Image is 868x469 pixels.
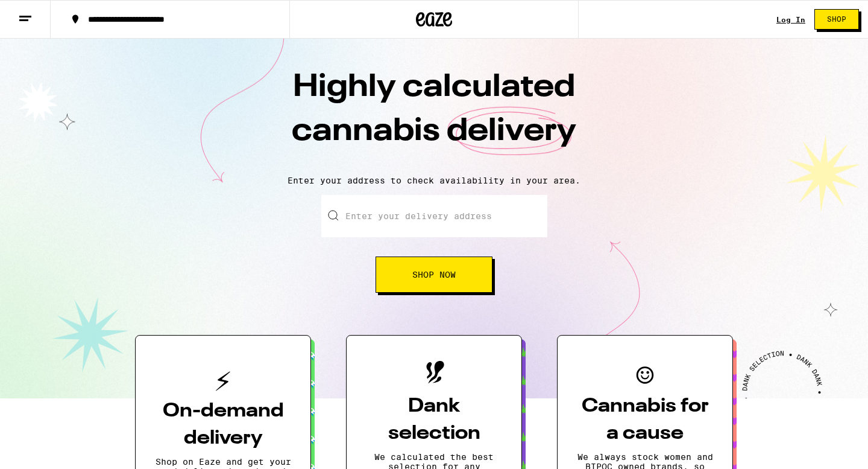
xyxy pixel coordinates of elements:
span: Shop Now [412,270,456,279]
h3: Dank selection [366,393,502,447]
h3: On-demand delivery [155,398,291,452]
a: Log In [776,16,805,24]
span: Shop [827,16,846,23]
p: Enter your address to check availability in your area. [12,176,856,185]
a: Shop [805,9,868,30]
button: Shop Now [376,257,492,293]
input: Enter your delivery address [321,195,547,237]
h3: Cannabis for a cause [577,393,713,447]
button: Shop [814,9,859,30]
h1: Highly calculated cannabis delivery [223,66,645,166]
